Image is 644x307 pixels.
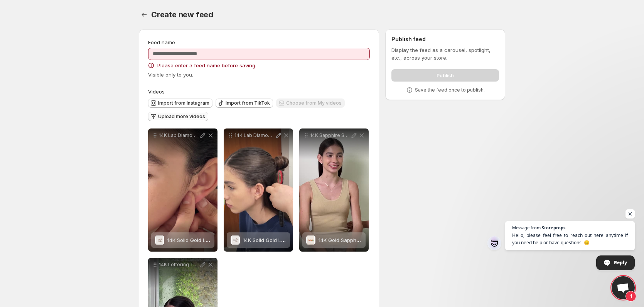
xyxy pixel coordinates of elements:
span: 14K Solid Gold Lab Diamond Rose Internally Threaded Labret Piercing 20G [167,237,347,243]
span: Hello, please feel free to reach out here anytime if you need help or have questions. 😊 [512,232,628,246]
p: 14K Lab Diamond Rose [159,132,199,138]
span: Videos [148,88,165,95]
span: Import from Instagram [158,100,209,106]
span: 14K Gold Sapphire Sea Crab Cartilage Earring 18G [319,237,439,243]
span: 1 [625,291,636,302]
div: 14K Lab Diamond Twin Stud14K Solid Gold Lab Diamond Twin Stud Cartilage Earring 20G18G16G14K Soli... [224,128,293,252]
button: Upload more videos [148,112,208,121]
p: 14K Lab Diamond Twin Stud [234,132,275,138]
span: Visible only to you. [148,72,193,78]
button: Import from TikTok [216,98,273,108]
span: 14K Solid Gold Lab Diamond Twin Stud Cartilage Earring 20G18G16G [243,237,407,243]
span: Message from [512,225,541,230]
div: 14K Lab Diamond Rose14K Solid Gold Lab Diamond Rose Internally Threaded Labret Piercing 20G14K So... [148,128,217,252]
p: Display the feed as a carousel, spotlight, etc., across your store. [391,46,499,62]
h2: Publish feed [391,35,499,43]
span: Reply [614,256,627,269]
span: Import from TikTok [226,100,270,106]
button: Import from Instagram [148,98,212,108]
p: Save the feed once to publish. [415,87,485,93]
div: 14K Sapphire Sea Crab14K Gold Sapphire Sea Crab Cartilage Earring 18G14K Gold Sapphire Sea Crab C... [299,128,369,252]
span: Storeprops [542,225,565,230]
span: Upload more videos [158,113,205,120]
span: Please enter a feed name before saving. [157,62,256,69]
span: Create new feed [151,10,213,19]
button: Settings [139,9,150,20]
div: Open chat [612,276,635,299]
span: Feed name [148,39,175,45]
p: 14K Lettering Tattoo [159,262,199,268]
p: 14K Sapphire Sea Crab [310,132,350,138]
